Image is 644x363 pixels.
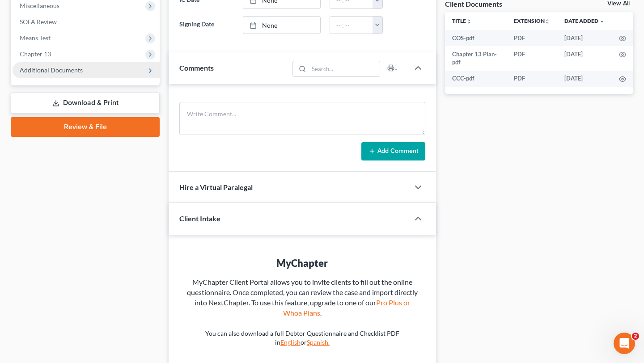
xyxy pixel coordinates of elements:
[20,50,51,58] span: Chapter 13
[445,46,507,71] td: Chapter 13 Plan-pdf
[632,333,639,340] span: 2
[361,142,425,161] button: Add Comment
[599,19,605,24] i: expand_more
[179,183,253,191] span: Hire a Virtual Paralegal
[452,17,471,24] a: Titleunfold_more
[243,17,320,34] a: None
[179,63,214,72] span: Comments
[614,333,635,354] iframe: Intercom live chat
[175,16,238,34] label: Signing Date
[557,30,612,46] td: [DATE]
[20,2,59,9] span: Miscellaneous
[466,19,471,24] i: unfold_more
[445,71,507,87] td: CCC-pdf
[20,18,57,25] span: SOFA Review
[179,214,220,223] span: Client Intake
[20,34,51,42] span: Means Test
[307,338,330,346] a: Spanish.
[557,71,612,87] td: [DATE]
[507,46,557,71] td: PDF
[283,298,410,317] a: Pro Plus or Whoa Plans
[280,338,301,346] a: English
[11,117,160,137] a: Review & File
[20,66,83,74] span: Additional Documents
[11,93,160,114] a: Download & Print
[330,17,373,34] input: -- : --
[564,17,605,24] a: Date Added expand_more
[309,61,380,76] input: Search...
[607,0,630,7] a: View All
[445,30,507,46] td: COS-pdf
[187,278,418,317] span: MyChapter Client Portal allows you to invite clients to fill out the online questionnaire. Once c...
[507,30,557,46] td: PDF
[514,17,550,24] a: Extensionunfold_more
[557,46,612,71] td: [DATE]
[545,19,550,24] i: unfold_more
[507,71,557,87] td: PDF
[186,329,418,347] p: You can also download a full Debtor Questionnaire and Checklist PDF in or
[13,14,160,30] a: SOFA Review
[186,256,418,270] div: MyChapter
